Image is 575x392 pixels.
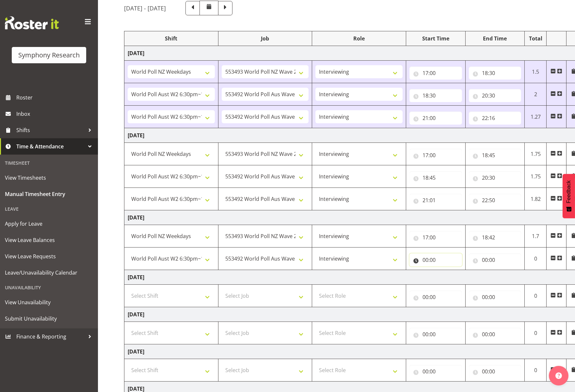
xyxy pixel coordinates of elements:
[5,297,93,307] span: View Unavailability
[409,328,462,341] input: Click to select...
[525,359,547,382] td: 0
[409,194,462,207] input: Click to select...
[2,156,96,170] div: Timesheet
[469,253,521,266] input: Click to select...
[5,219,93,229] span: Apply for Leave
[16,142,85,151] span: Time & Attendance
[525,188,547,210] td: 1.82
[2,232,96,248] a: View Leave Balances
[409,67,462,80] input: Click to select...
[2,216,96,232] a: Apply for Leave
[469,231,521,244] input: Click to select...
[5,251,93,261] span: View Leave Requests
[128,35,215,42] div: Shift
[2,281,96,294] div: Unavailability
[5,268,93,278] span: Leave/Unavailability Calendar
[5,189,93,199] span: Manual Timesheet Entry
[18,50,80,60] div: Symphony Research
[469,171,521,184] input: Click to select...
[469,112,521,125] input: Click to select...
[409,365,462,378] input: Click to select...
[469,365,521,378] input: Click to select...
[5,16,59,29] img: Rosterit website logo
[525,165,547,188] td: 1.75
[2,248,96,264] a: View Leave Requests
[2,310,96,327] a: Submit Unavailability
[5,235,93,245] span: View Leave Balances
[16,332,85,341] span: Finance & Reporting
[5,314,93,324] span: Submit Unavailability
[409,231,462,244] input: Click to select...
[525,322,547,344] td: 0
[525,143,547,165] td: 1.75
[409,149,462,162] input: Click to select...
[525,61,547,83] td: 1.5
[469,35,521,42] div: End Time
[2,202,96,216] div: Leave
[525,248,547,270] td: 0
[469,89,521,102] input: Click to select...
[469,328,521,341] input: Click to select...
[315,35,403,42] div: Role
[525,106,547,128] td: 1.27
[469,67,521,80] input: Click to select...
[409,112,462,125] input: Click to select...
[409,291,462,304] input: Click to select...
[409,171,462,184] input: Click to select...
[469,194,521,207] input: Click to select...
[2,170,96,186] a: View Timesheets
[469,149,521,162] input: Click to select...
[555,372,562,379] img: help-xxl-2.png
[566,180,572,203] span: Feedback
[525,83,547,106] td: 2
[525,225,547,248] td: 1.7
[409,89,462,102] input: Click to select...
[525,285,547,307] td: 0
[222,35,309,42] div: Job
[528,35,543,42] div: Total
[409,253,462,266] input: Click to select...
[16,93,95,102] span: Roster
[2,264,96,281] a: Leave/Unavailability Calendar
[16,125,85,135] span: Shifts
[409,35,462,42] div: Start Time
[5,173,93,183] span: View Timesheets
[16,109,95,119] span: Inbox
[2,186,96,202] a: Manual Timesheet Entry
[563,174,575,218] button: Feedback - Show survey
[469,291,521,304] input: Click to select...
[2,294,96,310] a: View Unavailability
[124,5,166,12] h5: [DATE] - [DATE]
